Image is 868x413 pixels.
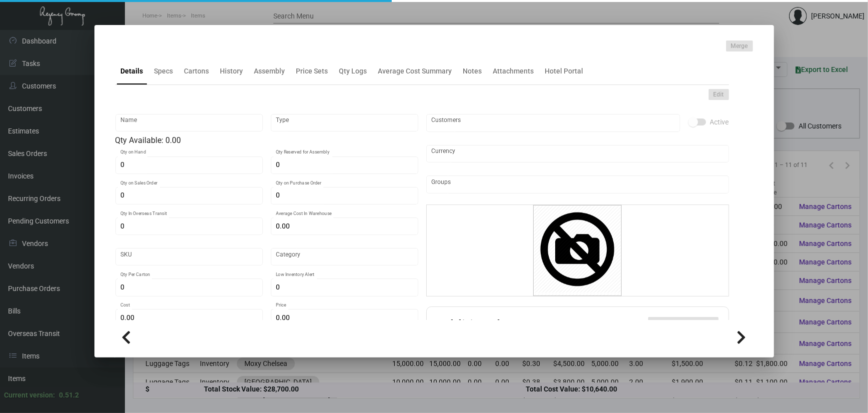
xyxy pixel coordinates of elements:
div: Notes [463,66,482,76]
div: Price Sets [296,66,328,76]
div: Current version: [4,390,55,400]
div: Average Cost Summary [378,66,452,76]
input: Add new.. [431,119,675,127]
button: Add Additional Fee [648,317,719,335]
div: History [220,66,243,76]
span: Active [710,116,729,128]
h2: Additional Fees [437,317,534,335]
button: Edit [709,89,729,100]
div: Details [121,66,143,76]
div: Qty Logs [339,66,367,76]
span: Merge [731,42,748,50]
div: Qty Available: 0.00 [115,134,418,146]
input: Add new.. [431,180,724,188]
div: 0.51.2 [59,390,79,400]
span: Edit [714,90,724,99]
div: Specs [154,66,173,76]
div: Cartons [184,66,209,76]
button: Merge [726,40,753,51]
div: Attachments [493,66,534,76]
div: Assembly [254,66,285,76]
div: Hotel Portal [545,66,584,76]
